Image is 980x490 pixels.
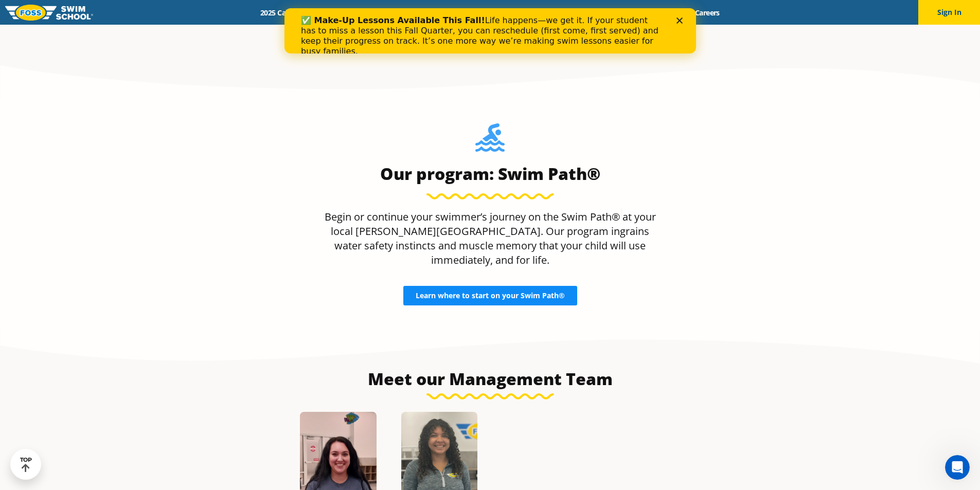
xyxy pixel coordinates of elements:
a: Schools [316,8,359,17]
div: Life happens—we get it. If your student has to miss a lesson this Fall Quarter, you can reschedul... [16,7,379,48]
div: Close [392,9,402,15]
a: Swim Path® Program [359,8,449,17]
b: ✅ Make-Up Lessons Available This Fall! [16,7,201,17]
span: Begin or continue your swimmer’s journey on the Swim Path® [325,210,620,224]
a: 2025 Calendar [252,8,316,17]
iframe: Intercom live chat banner [284,8,696,53]
span: Learn where to start on your Swim Path® [416,292,565,299]
h3: Our program: Swim Path® [319,164,661,184]
a: Learn where to start on your Swim Path® [403,286,577,305]
a: About [PERSON_NAME] [449,8,545,17]
span: at your local [PERSON_NAME][GEOGRAPHIC_DATA]. Our program ingrains water safety instincts and mus... [331,210,656,267]
img: Foss-Location-Swimming-Pool-Person.svg [475,123,505,158]
img: FOSS Swim School Logo [5,5,93,21]
a: Careers [686,8,728,17]
a: Blog [653,8,686,17]
h3: Meet our Management Team [247,369,733,389]
div: TOP [20,457,32,473]
iframe: Intercom live chat [945,455,970,480]
a: Swim Like [PERSON_NAME] [545,8,654,17]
